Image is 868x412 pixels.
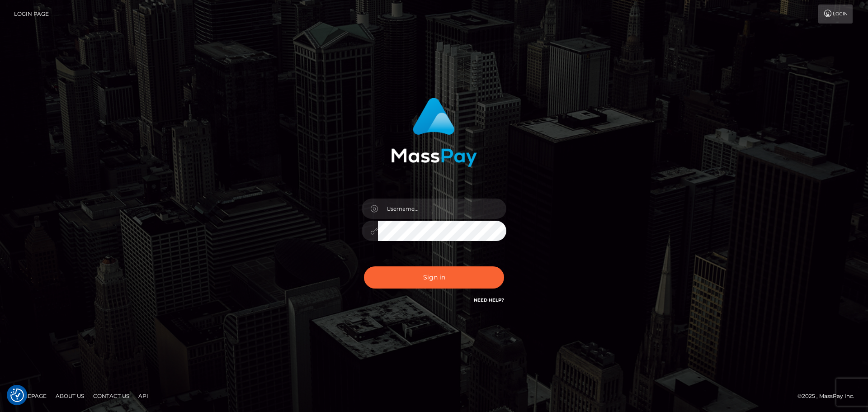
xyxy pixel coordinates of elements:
[10,388,24,402] img: Revisit consent button
[797,391,861,401] div: © 2025 , MassPay Inc.
[10,388,24,402] button: Consent Preferences
[135,389,152,403] a: API
[378,199,506,219] input: Username...
[818,5,853,24] a: Login
[10,389,50,403] a: Homepage
[364,266,504,289] button: Sign in
[474,297,504,303] a: Need Help?
[90,389,133,403] a: Contact Us
[52,389,88,403] a: About Us
[14,5,49,24] a: Login Page
[391,98,477,167] img: MassPay Login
